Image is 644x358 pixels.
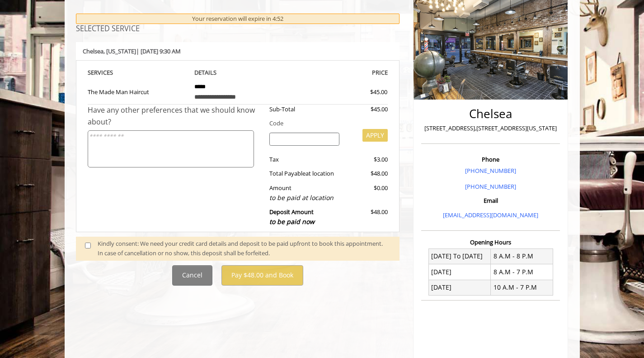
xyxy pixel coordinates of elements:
div: Your reservation will expire in 4:52 [76,14,400,24]
h3: Opening Hours [421,239,560,245]
a: [EMAIL_ADDRESS][DOMAIN_NAME] [443,211,538,219]
td: [DATE] To [DATE] [428,248,491,264]
div: $48.00 [346,207,388,227]
div: $48.00 [346,169,388,178]
td: 8 A.M - 8 P.M [491,248,553,264]
th: DETAILS [188,67,288,78]
a: [PHONE_NUMBER] [465,167,516,175]
h3: Phone [423,156,558,162]
button: Cancel [172,265,212,286]
td: [DATE] [428,280,491,295]
div: Kindly consent: We need your credit card details and deposit to be paid upfront to book this appo... [98,239,390,258]
h2: Chelsea [423,107,558,120]
div: to be paid at location [269,193,339,203]
th: SERVICE [88,67,188,78]
div: $0.00 [346,183,388,203]
th: PRICE [288,67,388,78]
button: APPLY [362,129,388,142]
span: at location [306,169,334,177]
span: S [110,68,113,76]
div: Code [263,119,388,128]
td: 10 A.M - 7 P.M [491,280,553,295]
span: , [US_STATE] [103,47,136,55]
div: Sub-Total [263,105,346,114]
div: Amount [263,183,346,203]
td: The Made Man Haircut [88,78,188,105]
div: Tax [263,155,346,164]
div: $45.00 [346,105,388,114]
div: $3.00 [346,155,388,164]
div: $45.00 [338,87,387,97]
button: Pay $48.00 and Book [221,265,303,286]
div: Total Payable [263,169,346,178]
a: [PHONE_NUMBER] [465,182,516,191]
h3: SELECTED SERVICE [76,25,400,33]
td: [DATE] [428,264,491,280]
div: Have any other preferences that we should know about? [88,105,263,128]
h3: Email [423,197,558,204]
span: to be paid now [269,217,315,226]
b: Chelsea | [DATE] 9:30 AM [83,47,181,55]
b: Deposit Amount [269,208,315,226]
td: 8 A.M - 7 P.M [491,264,553,280]
p: [STREET_ADDRESS],[STREET_ADDRESS][US_STATE] [423,124,558,133]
